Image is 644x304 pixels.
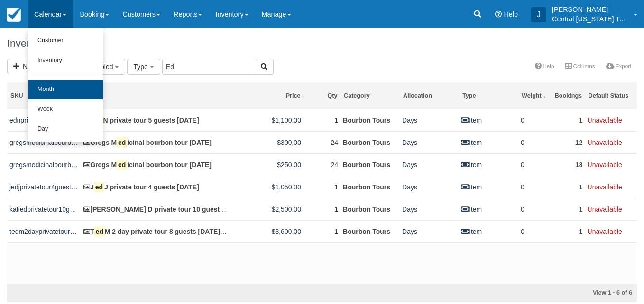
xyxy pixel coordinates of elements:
td: $250.00 [230,153,304,176]
td: Days [400,220,459,242]
a: 1 [579,183,583,191]
td: Katie D private tour 10 guests 7-18-2025 [81,198,229,220]
a: [PERSON_NAME] D private tour 10 guests [DATE] [83,206,247,213]
a: TedM 2 day private tour 8 guests [DATE] and [DATE] [83,228,258,235]
a: Bourbon Tours [343,228,390,235]
h1: Inventory [7,38,637,49]
td: 0 [518,109,548,132]
td: 0 [518,198,548,220]
div: Price [233,92,301,100]
td: Item [459,109,518,132]
div: Default Status [589,92,634,100]
div: J [531,7,546,22]
div: View 1 - 6 of 6 [432,289,632,297]
p: [PERSON_NAME] [552,5,628,14]
td: Unavailable [585,220,637,242]
td: gregsmedicinalbourbontour8-21-2025 [7,131,81,153]
div: Name [84,92,226,100]
td: Ted M 2 day private tour 8 guests 9-25-2025 and 9-26-2025 [81,220,229,242]
td: 1 [548,220,585,242]
td: jedjprivatetour4guests10-3-2025 [7,176,81,198]
ul: Calendar [28,28,103,142]
a: Export [600,60,637,73]
span: Unavailable [588,161,622,169]
a: EdN private tour 5 guests [DATE] [83,116,199,124]
a: New Item [7,59,57,74]
td: Unavailable [585,153,637,176]
td: Item [459,198,518,220]
td: Item [459,131,518,153]
ul: More [529,60,637,74]
div: Allocation [403,92,456,100]
div: SKU [10,92,78,100]
td: Item [459,153,518,176]
td: Unavailable [585,109,637,132]
span: Unavailable [588,206,622,213]
span: Help [504,10,518,18]
div: Category [344,92,396,100]
td: Days [400,176,459,198]
td: $3,600.00 [230,220,304,242]
a: Gregs Medicinal bourbon tour [DATE] [83,139,212,146]
td: Bourbon Tours [340,176,400,198]
a: Inventory [28,51,103,71]
div: Weight [522,92,545,100]
div: Qty [307,92,338,100]
td: Gregs Medicinal bourbon tour 8-21-2025 [81,131,229,153]
a: Bourbon Tours [343,183,390,191]
td: 1 [548,109,585,132]
i: Help [495,11,502,18]
a: 1 [579,206,583,213]
td: Item [459,176,518,198]
a: Bourbon Tours [343,116,390,124]
a: 18 [575,161,583,169]
span: Unavailable [588,228,622,235]
td: 1 [548,176,585,198]
td: 1 [548,198,585,220]
td: 0 [518,153,548,176]
td: Ed N private tour 5 guests 10-18-2025 [81,109,229,132]
td: Bourbon Tours [340,220,400,242]
div: Type [462,92,515,100]
td: 1 [304,109,340,132]
td: $300.00 [230,131,304,153]
a: 12 [575,139,583,146]
a: Bourbon Tours [343,161,390,169]
td: 1 [304,198,340,220]
span: Unavailable [588,116,622,124]
mark: ed [94,226,105,237]
td: Unavailable [585,198,637,220]
a: Help [529,60,560,73]
td: 24 [304,153,340,176]
td: 12 [548,131,585,153]
span: Unavailable [588,139,622,146]
td: ednprivatetour5guests10-18-2025 [7,109,81,132]
a: Gregs Medicinal bourbon tour [DATE] [83,161,212,169]
td: gregsmedicinalbourbontour8-22-2025 [7,153,81,176]
mark: ed [117,137,127,148]
td: Days [400,109,459,132]
td: 1 [304,176,340,198]
img: checkfront-main-nav-mini-logo.png [7,8,21,22]
td: Unavailable [585,131,637,153]
a: JedJ private tour 4 guests [DATE] [83,183,199,191]
a: Customer [28,31,103,51]
mark: ed [94,182,104,192]
a: Month [28,80,103,99]
a: Week [28,99,103,119]
td: Days [400,153,459,176]
td: $2,500.00 [230,198,304,220]
td: 0 [518,220,548,242]
td: $1,050.00 [230,176,304,198]
td: 0 [518,176,548,198]
span: Unavailable [588,183,622,191]
button: Type [127,59,160,75]
td: 0 [518,131,548,153]
a: Bourbon Tours [343,139,390,146]
a: 1 [579,116,583,124]
a: Bourbon Tours [343,206,390,213]
span: Type [133,63,147,71]
td: Bourbon Tours [340,153,400,176]
td: Item [459,220,518,242]
a: Columns [560,60,600,73]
